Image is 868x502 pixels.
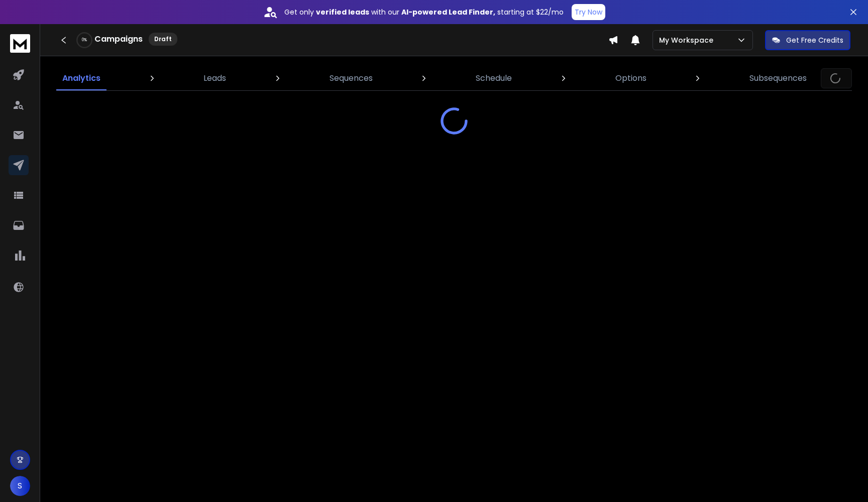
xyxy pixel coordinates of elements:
a: Analytics [56,66,106,90]
button: Get Free Credits [765,30,850,50]
a: Leads [197,66,232,90]
a: Schedule [470,66,518,90]
a: Subsequences [743,66,813,90]
p: 0 % [82,37,87,43]
p: Sequences [330,72,373,84]
strong: verified leads [316,7,369,17]
div: Draft [149,33,177,46]
strong: AI-powered Lead Finder, [401,7,495,17]
button: S [10,476,30,496]
p: Get Free Credits [786,35,843,45]
p: Leads [203,72,226,84]
img: logo [10,34,30,53]
h1: Campaigns [94,33,143,45]
a: Sequences [323,66,379,90]
p: Get only with our starting at $22/mo [284,7,564,17]
p: Schedule [476,72,512,84]
p: Options [615,72,646,84]
p: Analytics [62,72,100,84]
p: Subsequences [749,72,807,84]
p: My Workspace [659,35,717,45]
p: Try Now [575,7,602,17]
button: Try Now [572,4,605,20]
a: Options [609,66,653,90]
